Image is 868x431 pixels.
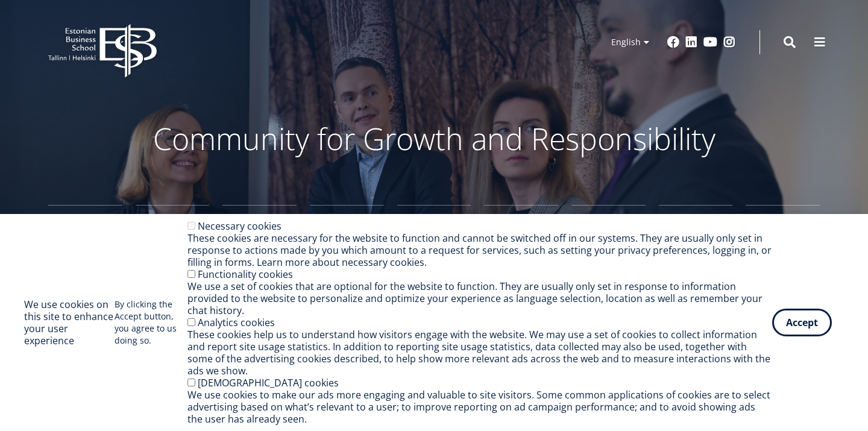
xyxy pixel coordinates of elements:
[222,205,297,265] a: Master's Studies
[198,316,275,329] label: Analytics cookies
[484,205,558,265] a: Research and Doctoral Studies
[723,36,735,48] a: Instagram
[571,205,646,265] a: Open University
[685,36,697,48] a: Linkedin
[187,232,772,268] div: These cookies are necessary for the website to function and cannot be switched off in our systems...
[187,329,772,377] div: These cookies help us to understand how visitors engage with the website. We may use a set of coo...
[397,205,471,265] a: International Experience
[198,219,281,233] label: Necessary cookies
[667,36,679,48] a: Facebook
[115,121,753,157] p: Community for Growth and Responsibility
[48,205,122,265] a: EBS High School
[746,205,820,265] a: Microdegrees
[115,298,188,347] p: By clicking the Accept button, you agree to us doing so.
[772,309,832,336] button: Accept
[198,376,339,389] label: [DEMOGRAPHIC_DATA] cookies
[310,205,384,265] a: Admission
[703,36,717,48] a: Youtube
[198,268,293,281] label: Functionality cookies
[136,205,210,265] a: Bachelor's Studies
[24,298,115,347] h2: We use cookies on this site to enhance your user experience
[187,389,772,425] div: We use cookies to make our ads more engaging and valuable to site visitors. Some common applicati...
[659,205,733,265] a: Executive Education
[187,280,772,316] div: We use a set of cookies that are optional for the website to function. They are usually only set ...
